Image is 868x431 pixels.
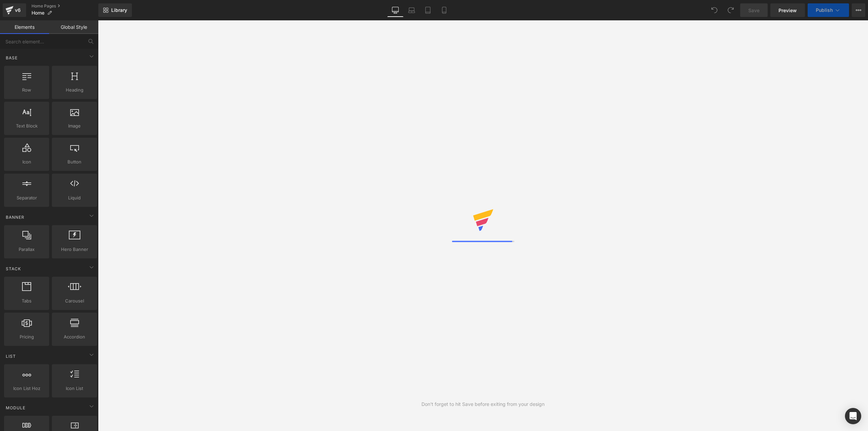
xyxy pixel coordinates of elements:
[6,297,47,305] span: Tabs
[6,385,47,392] span: Icon List Hoz
[5,266,22,272] span: Stack
[54,385,95,392] span: Icon List
[5,55,18,61] span: Base
[32,3,98,9] a: Home Pages
[6,194,47,201] span: Separator
[436,3,452,17] a: Mobile
[54,194,95,201] span: Liquid
[6,333,47,340] span: Pricing
[852,3,865,17] button: More
[6,122,47,130] span: Text Block
[5,214,25,220] span: Banner
[54,86,95,94] span: Heading
[5,353,17,359] span: List
[54,158,95,165] span: Button
[54,122,95,130] span: Image
[421,400,545,408] div: Don't forget to hit Save before exiting from your design
[724,3,737,17] button: Redo
[54,246,95,253] span: Hero Banner
[6,246,47,253] span: Parallax
[748,7,759,14] span: Save
[6,158,47,165] span: Icon
[111,7,127,13] span: Library
[403,3,420,17] a: Laptop
[98,3,132,17] a: New Library
[5,405,26,411] span: Module
[32,10,44,16] span: Home
[6,86,47,94] span: Row
[808,3,849,17] button: Publish
[778,7,797,14] span: Preview
[3,3,26,17] a: v6
[54,333,95,340] span: Accordion
[420,3,436,17] a: Tablet
[708,3,721,17] button: Undo
[770,3,805,17] a: Preview
[816,7,833,13] span: Publish
[845,408,861,424] div: Open Intercom Messenger
[49,20,98,34] a: Global Style
[54,297,95,305] span: Carousel
[14,6,22,15] div: v6
[387,3,403,17] a: Desktop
